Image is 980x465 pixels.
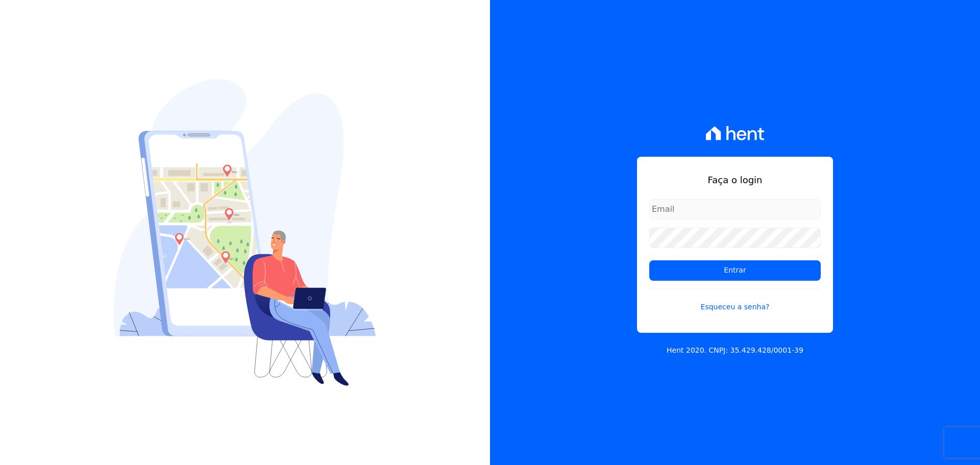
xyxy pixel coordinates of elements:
[114,79,376,386] img: Login
[667,345,803,356] p: Hent 2020. CNPJ: 35.429.428/0001-39
[649,260,821,281] input: Entrar
[649,173,821,187] h1: Faça o login
[649,289,821,312] a: Esqueceu a senha?
[649,199,821,219] input: Email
